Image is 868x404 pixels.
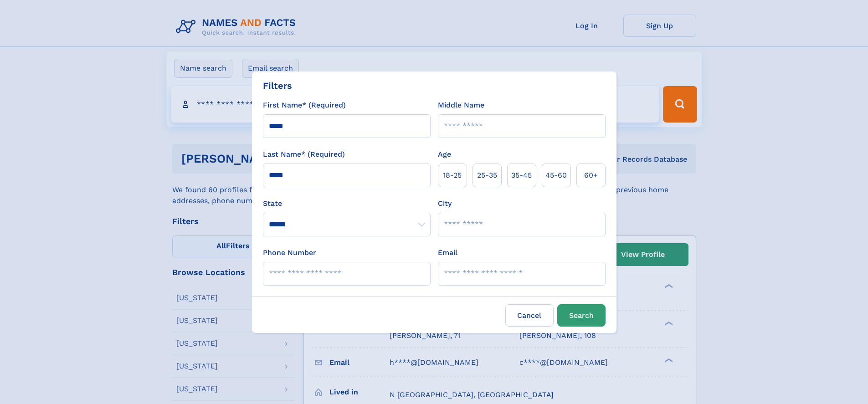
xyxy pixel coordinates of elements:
span: 45‑60 [545,170,567,181]
button: Search [557,304,606,327]
span: 18‑25 [443,170,462,181]
label: Middle Name [438,100,484,111]
div: Filters [263,79,292,92]
label: State [263,198,431,209]
label: Email [438,247,457,258]
span: 25‑35 [477,170,497,181]
label: City [438,198,452,209]
label: Cancel [505,304,554,327]
label: First Name* (Required) [263,100,346,111]
span: 60+ [584,170,598,181]
span: 35‑45 [511,170,532,181]
label: Phone Number [263,247,316,258]
label: Last Name* (Required) [263,149,345,160]
label: Age [438,149,451,160]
